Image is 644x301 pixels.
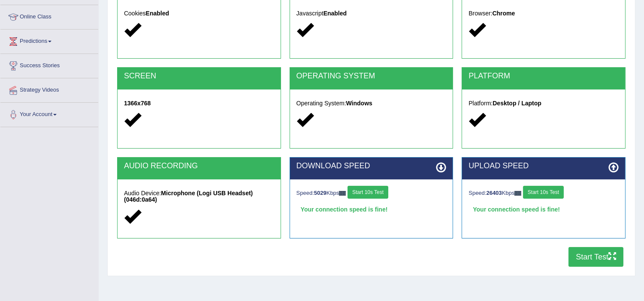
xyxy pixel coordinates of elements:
h5: Audio Device: [124,190,274,203]
strong: Desktop / Laptop [493,100,541,107]
a: Success Stories [0,54,98,75]
h2: UPLOAD SPEED [469,162,619,170]
strong: Chrome [493,10,515,17]
div: Your connection speed is fine! [296,203,447,216]
h2: OPERATING SYSTEM [296,72,447,80]
strong: Enabled [146,10,169,17]
a: Strategy Videos [0,78,98,100]
h2: DOWNLOAD SPEED [296,162,447,170]
a: Predictions [0,30,98,51]
h5: Javascript [296,10,447,17]
strong: 1366x768 [124,100,151,107]
a: Online Class [0,5,98,27]
h5: Cookies [124,10,274,17]
h2: PLATFORM [469,72,619,80]
h2: SCREEN [124,72,274,80]
div: Your connection speed is fine! [469,203,619,216]
h5: Operating System: [296,100,447,107]
button: Start 10s Test [523,186,564,199]
a: Your Account [0,103,98,124]
img: ajax-loader-fb-connection.gif [339,191,346,196]
strong: 5029 [314,190,327,196]
img: ajax-loader-fb-connection.gif [514,191,521,196]
strong: Windows [346,100,372,107]
h5: Platform: [469,100,619,107]
div: Speed: Kbps [469,186,619,201]
button: Start Test [568,247,623,267]
button: Start 10s Test [348,186,388,199]
strong: Enabled [324,10,347,17]
h5: Browser: [469,10,619,17]
div: Speed: Kbps [296,186,447,201]
strong: 26403 [487,190,502,196]
h2: AUDIO RECORDING [124,162,274,170]
strong: Microphone (Logi USB Headset) (046d:0a64) [124,190,253,203]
